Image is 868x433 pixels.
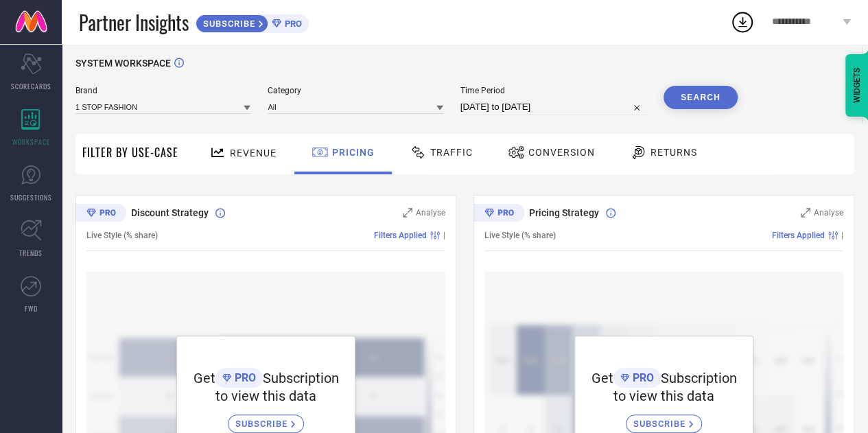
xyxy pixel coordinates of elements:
span: Pricing Strategy [529,207,599,218]
span: Filters Applied [772,231,825,240]
span: SUBSCRIBE [196,19,259,29]
span: Subscription [263,370,339,386]
span: to view this data [613,388,714,404]
span: Traffic [430,147,473,158]
span: Filter By Use-Case [82,144,178,161]
span: TRENDS [19,248,43,258]
span: Live Style (% share) [86,231,158,240]
span: Returns [650,147,697,158]
span: Analyse [814,208,843,218]
span: Category [268,86,443,95]
span: SUBSCRIBE [235,419,291,429]
svg: Zoom [403,208,412,218]
span: Partner Insights [79,8,189,36]
span: Brand [75,86,250,95]
span: PRO [231,371,256,384]
a: SUBSCRIBE [228,404,304,433]
span: to view this data [215,388,316,404]
span: Revenue [230,148,277,159]
span: Live Style (% share) [484,231,556,240]
span: | [841,231,843,240]
span: | [443,231,445,240]
input: Select time period [460,99,646,115]
div: Premium [473,204,524,224]
a: SUBSCRIBEPRO [196,11,309,33]
span: SUGGESTIONS [10,192,52,202]
span: Get [591,370,613,386]
span: PRO [281,19,302,29]
span: SYSTEM WORKSPACE [75,58,171,69]
span: Conversion [528,147,595,158]
span: WORKSPACE [12,137,50,147]
span: FWD [25,303,38,314]
div: Premium [75,204,126,224]
button: Search [664,86,738,109]
span: SCORECARDS [11,81,51,91]
span: SUBSCRIBE [633,419,689,429]
span: Analyse [416,208,445,218]
span: Filters Applied [374,231,427,240]
a: SUBSCRIBE [626,404,702,433]
div: Open download list [730,10,755,34]
span: Get [193,370,215,386]
span: Discount Strategy [131,207,209,218]
svg: Zoom [801,208,810,218]
span: PRO [629,371,654,384]
span: Time Period [460,86,646,95]
span: Subscription [661,370,737,386]
span: Pricing [332,147,375,158]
